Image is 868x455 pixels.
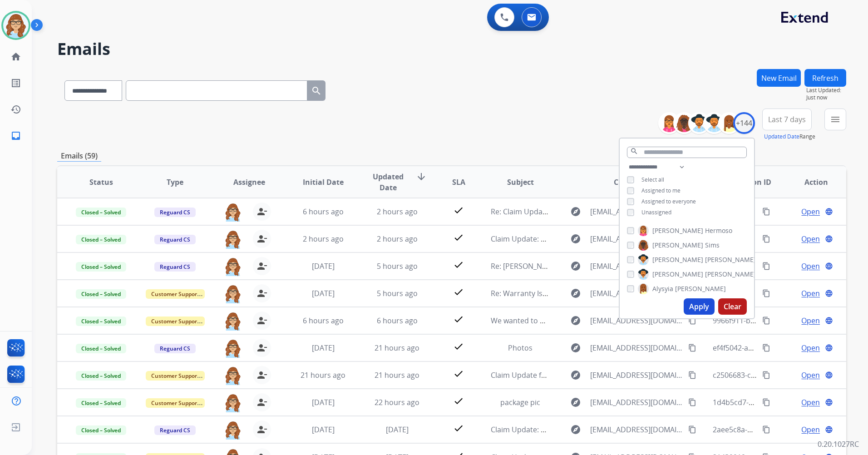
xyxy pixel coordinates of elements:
span: Closed – Solved [76,289,126,299]
span: Customer Support [146,317,205,326]
span: Closed – Solved [76,344,126,353]
span: Re: Warranty Issues [491,288,558,298]
button: Last 7 days [762,109,812,130]
mat-icon: content_copy [688,371,696,379]
span: Select all [641,176,664,183]
span: Customer Support [146,371,205,381]
mat-icon: person_remove [256,397,267,408]
span: Closed – Solved [76,262,126,272]
mat-icon: list_alt [10,78,21,89]
mat-icon: check [453,396,464,406]
mat-icon: content_copy [688,317,696,325]
span: Closed – Solved [76,317,126,326]
mat-icon: content_copy [688,398,696,406]
mat-icon: search [311,85,322,96]
span: [PERSON_NAME] [652,226,703,235]
span: 2 hours ago [377,207,418,217]
mat-icon: check [453,341,464,352]
span: 9966f911-b8ac-4287-9f4b-cf90e3ba9ea4 [713,316,848,326]
span: [EMAIL_ADDRESS][DOMAIN_NAME] [590,424,683,435]
span: Just now [806,94,846,101]
span: 21 hours ago [301,370,345,380]
span: Hermoso [705,226,732,235]
span: 21 hours ago [375,343,419,353]
span: SLA [452,177,465,188]
mat-icon: language [825,317,833,325]
span: Updated Date [368,171,409,193]
span: [PERSON_NAME] [652,270,703,279]
span: Closed – Solved [76,371,126,381]
span: 6 hours ago [377,316,418,326]
mat-icon: person_remove [256,315,267,326]
span: Assigned to everyone [641,198,696,205]
mat-icon: home [10,51,21,62]
span: Customer Support [146,398,205,408]
span: [EMAIL_ADDRESS][DOMAIN_NAME] [590,397,683,408]
span: 21 hours ago [375,370,419,380]
mat-icon: explore [570,370,581,381]
span: Open [801,288,820,299]
img: agent-avatar [224,230,242,249]
span: Reguard CS [154,208,196,217]
mat-icon: content_copy [762,317,770,325]
mat-icon: person_remove [256,261,267,272]
span: [PERSON_NAME] [675,284,726,293]
span: Assigned to me [641,187,681,194]
span: 5 hours ago [377,288,418,298]
span: [EMAIL_ADDRESS][DOMAIN_NAME] [590,261,683,272]
span: c2506683-cee9-4106-88c9-0a713fb3253b [713,370,850,380]
span: [EMAIL_ADDRESS][DOMAIN_NAME] [590,233,683,244]
mat-icon: content_copy [762,344,770,352]
mat-icon: arrow_downward [416,171,427,182]
span: [EMAIL_ADDRESS][DOMAIN_NAME] [590,370,683,381]
mat-icon: language [825,208,833,216]
span: [DATE] [386,425,409,435]
mat-icon: check [453,368,464,379]
span: Initial Date [303,177,344,188]
span: Re: Claim Update: Parts ordered for repair [491,207,636,217]
span: Unassigned [641,208,671,216]
mat-icon: person_remove [256,424,267,435]
button: New Email [757,69,801,87]
span: 6 hours ago [303,316,344,326]
mat-icon: content_copy [762,289,770,297]
span: [PERSON_NAME] [652,241,703,250]
span: [PERSON_NAME] [705,270,756,279]
span: Assignee [233,177,265,188]
mat-icon: check [453,423,464,434]
span: Range [764,133,815,140]
mat-icon: language [825,235,833,243]
span: Photos [508,343,533,353]
mat-icon: explore [570,315,581,326]
mat-icon: inbox [10,130,21,141]
mat-icon: check [453,259,464,270]
div: +144 [733,112,755,134]
span: Open [801,261,820,272]
span: [PERSON_NAME] [705,255,756,264]
mat-icon: explore [570,233,581,244]
mat-icon: search [630,147,638,155]
mat-icon: menu [830,114,841,125]
img: avatar [3,13,29,38]
span: Closed – Solved [76,235,126,244]
mat-icon: content_copy [762,235,770,243]
mat-icon: content_copy [688,425,696,434]
img: agent-avatar [224,257,242,276]
mat-icon: content_copy [762,398,770,406]
span: Claim Update for two separate claims: [PERSON_NAME] [491,370,679,380]
span: Last Updated: [806,87,846,94]
span: Claim Update: Service Order [491,234,587,244]
button: Refresh [804,69,846,87]
span: 6 hours ago [303,207,344,217]
mat-icon: language [825,289,833,297]
span: Customer Support [146,289,205,299]
span: 22 hours ago [375,397,419,407]
mat-icon: content_copy [762,262,770,270]
span: [EMAIL_ADDRESS][DOMAIN_NAME] [590,342,683,353]
span: [DATE] [312,343,335,353]
span: Alysyia [652,284,673,293]
span: Re: [PERSON_NAME]-claim photos [491,261,606,271]
span: Sims [705,241,720,250]
span: Open [801,397,820,408]
span: [EMAIL_ADDRESS][DOMAIN_NAME] [590,206,683,217]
